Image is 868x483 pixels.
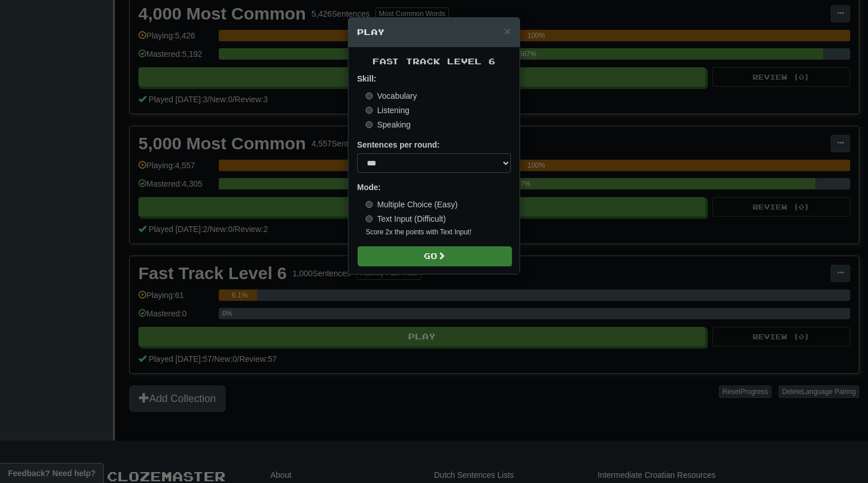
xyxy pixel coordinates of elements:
label: Text Input (Difficult) [366,213,446,225]
input: Multiple Choice (Easy) [366,201,373,208]
h5: Play [357,26,511,38]
button: Go [358,246,511,266]
span: × [504,25,511,38]
input: Text Input (Difficult) [366,215,373,222]
button: Close [504,25,511,37]
label: Speaking [366,119,410,130]
label: Vocabulary [366,90,417,102]
small: Score 2x the points with Text Input ! [366,227,511,237]
label: Sentences per round: [357,139,440,150]
input: Speaking [366,121,373,128]
label: Listening [366,105,409,116]
input: Listening [366,107,373,114]
strong: Skill: [357,74,376,83]
strong: Mode: [357,183,381,192]
span: Fast Track Level 6 [373,56,495,66]
input: Vocabulary [366,92,373,99]
label: Multiple Choice (Easy) [366,199,458,210]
